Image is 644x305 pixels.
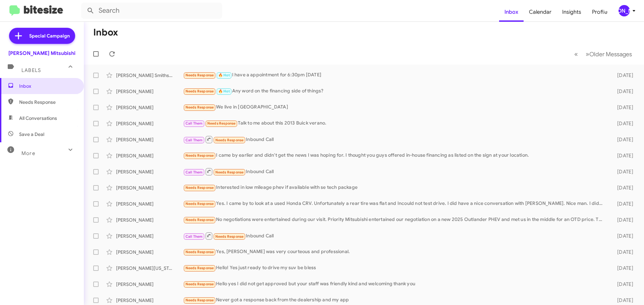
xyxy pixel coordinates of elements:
[8,50,75,57] div: [PERSON_NAME] Mitsubishi
[613,5,637,16] button: [PERSON_NAME]
[183,184,606,192] div: Interested in low mileage phev if available with se tech package
[574,50,578,58] span: «
[218,89,230,93] span: 🔥 Hot
[215,234,244,239] span: Needs Response
[185,266,214,270] span: Needs Response
[185,250,214,254] span: Needs Response
[571,47,636,61] nav: Page navigation example
[582,47,636,61] button: Next
[116,152,183,159] div: [PERSON_NAME]
[183,280,606,288] div: Hello yes I did not get approved but your staff was friendly kind and welcoming thank you
[116,120,183,127] div: [PERSON_NAME]
[207,121,236,126] span: Needs Response
[183,167,606,176] div: Inbound Call
[116,136,183,143] div: [PERSON_NAME]
[606,136,639,143] div: [DATE]
[586,50,589,58] span: »
[19,115,57,122] span: All Conversations
[19,83,76,89] span: Inbox
[606,104,639,111] div: [DATE]
[606,72,639,79] div: [DATE]
[606,297,639,304] div: [DATE]
[116,265,183,272] div: [PERSON_NAME][US_STATE]
[185,89,214,93] span: Needs Response
[183,135,606,144] div: Inbound Call
[183,71,606,79] div: I have a appointment for 6:30pm [DATE]
[557,2,587,22] a: Insights
[185,234,203,239] span: Call Them
[606,120,639,127] div: [DATE]
[183,216,606,224] div: No negotiations were entertained during our visit. Priority Mitsubishi entertained our negotiatio...
[606,152,639,159] div: [DATE]
[606,233,639,239] div: [DATE]
[606,217,639,223] div: [DATE]
[606,201,639,207] div: [DATE]
[185,153,214,158] span: Needs Response
[215,170,244,174] span: Needs Response
[116,168,183,175] div: [PERSON_NAME]
[215,138,244,142] span: Needs Response
[183,152,606,159] div: I came by earlier and didn't get the news I was hoping for. I thought you guys offered in-house f...
[93,27,118,38] h1: Inbox
[183,232,606,240] div: Inbound Call
[183,264,606,272] div: Hello! Yes just ready to drive my suv be bless
[183,120,606,127] div: Talk to me about this 2013 Buick verano.
[19,99,76,105] span: Needs Response
[183,200,606,208] div: Yes. I came by to look at a used Honda CRV. Unfortunately a rear tire was flat and Incould not te...
[185,202,214,206] span: Needs Response
[185,170,203,174] span: Call Them
[29,32,70,39] span: Special Campaign
[589,51,632,58] span: Older Messages
[185,185,214,190] span: Needs Response
[21,67,41,73] span: Labels
[185,138,203,142] span: Call Them
[116,88,183,95] div: [PERSON_NAME]
[116,233,183,239] div: [PERSON_NAME]
[116,184,183,191] div: [PERSON_NAME]
[185,298,214,302] span: Needs Response
[21,150,35,156] span: More
[116,249,183,255] div: [PERSON_NAME]
[116,217,183,223] div: [PERSON_NAME]
[185,218,214,222] span: Needs Response
[606,184,639,191] div: [DATE]
[587,2,613,22] a: Profile
[606,249,639,255] div: [DATE]
[606,88,639,95] div: [DATE]
[116,72,183,79] div: [PERSON_NAME] Smithsonian
[185,73,214,77] span: Needs Response
[619,5,630,16] div: [PERSON_NAME]
[185,282,214,286] span: Needs Response
[606,281,639,288] div: [DATE]
[116,281,183,288] div: [PERSON_NAME]
[116,201,183,207] div: [PERSON_NAME]
[81,3,222,19] input: Search
[606,265,639,272] div: [DATE]
[185,105,214,109] span: Needs Response
[524,2,557,22] a: Calendar
[183,296,606,304] div: Never got a response back from the dealership and my app
[19,131,44,138] span: Save a Deal
[185,121,203,126] span: Call Them
[116,104,183,111] div: [PERSON_NAME]
[606,168,639,175] div: [DATE]
[183,103,606,111] div: We live in [GEOGRAPHIC_DATA]
[183,248,606,256] div: Yes, [PERSON_NAME] was very courteous and professional.
[218,73,230,77] span: 🔥 Hot
[570,47,582,61] button: Previous
[499,2,524,22] a: Inbox
[9,28,75,44] a: Special Campaign
[183,87,606,95] div: Any word on the financing side of things?
[116,297,183,304] div: [PERSON_NAME]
